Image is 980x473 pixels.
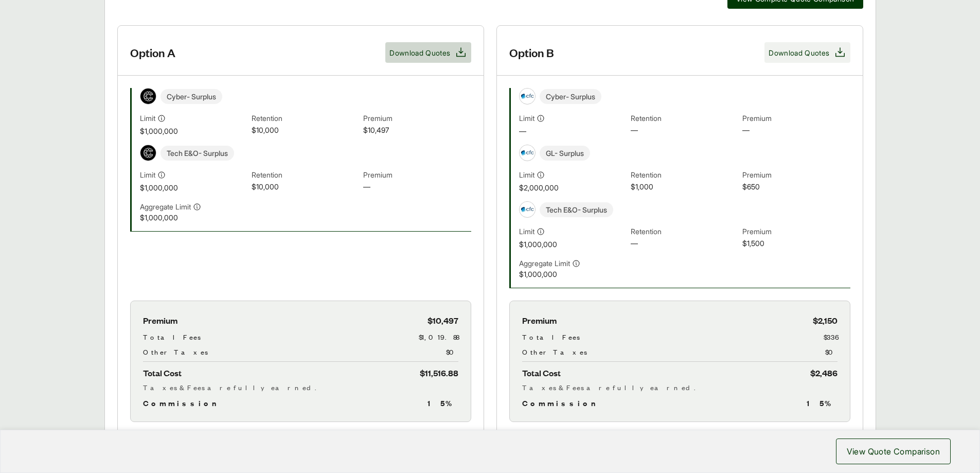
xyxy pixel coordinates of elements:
[631,125,738,136] span: —
[847,445,940,458] span: View Quote Comparison
[742,226,850,238] span: Premium
[807,397,838,409] span: 15 %
[522,382,838,393] div: Taxes & Fees are fully earned.
[522,331,580,342] span: Total Fees
[419,331,458,342] span: $1,019.88
[519,226,534,237] span: Limit
[140,201,191,212] span: Aggregate Limit
[140,145,156,161] img: Coalition
[813,313,838,327] span: $2,150
[540,89,601,104] span: Cyber - Surplus
[140,212,247,223] span: $1,000,000
[143,366,182,380] span: Total Cost
[631,169,738,181] span: Retention
[522,313,557,327] span: Premium
[130,45,175,60] h3: Option A
[764,42,850,63] button: Download Quotes
[742,169,850,181] span: Premium
[446,346,458,357] span: $0
[519,126,627,136] span: —
[519,113,534,124] span: Limit
[363,113,471,125] span: Premium
[143,346,208,357] span: Other Taxes
[519,182,627,193] span: $2,000,000
[836,439,951,464] button: View Quote Comparison
[143,382,458,393] div: Taxes & Fees are fully earned.
[631,181,738,193] span: $1,000
[420,366,458,380] span: $11,516.88
[143,313,177,327] span: Premium
[810,366,838,380] span: $2,486
[363,181,471,193] span: —
[509,45,554,60] h3: Option B
[385,42,471,63] button: Download Quotes
[389,47,450,58] span: Download Quotes
[140,126,247,136] span: $1,000,000
[161,89,222,104] span: Cyber - Surplus
[742,181,850,193] span: $650
[427,397,458,409] span: 15 %
[252,113,359,125] span: Retention
[363,125,471,136] span: $10,497
[742,113,850,125] span: Premium
[427,313,458,327] span: $10,497
[540,202,613,217] span: Tech E&O - Surplus
[631,113,738,125] span: Retention
[825,346,838,357] span: $0
[519,239,627,250] span: $1,000,000
[520,89,535,104] img: CFC
[363,169,471,181] span: Premium
[631,238,738,250] span: —
[631,226,738,238] span: Retention
[520,145,535,161] img: CFC
[252,181,359,193] span: $10,000
[519,269,627,279] span: $1,000,000
[522,397,600,409] span: Commission
[252,169,359,181] span: Retention
[161,146,234,161] span: Tech E&O - Surplus
[143,397,221,409] span: Commission
[540,146,590,161] span: GL - Surplus
[520,202,535,217] img: CFC
[140,169,155,180] span: Limit
[252,125,359,136] span: $10,000
[742,238,850,250] span: $1,500
[140,182,247,193] span: $1,000,000
[769,47,829,58] span: Download Quotes
[824,331,838,342] span: $336
[522,346,587,357] span: Other Taxes
[143,331,201,342] span: Total Fees
[140,89,156,104] img: Coalition
[519,169,534,180] span: Limit
[519,258,570,269] span: Aggregate Limit
[522,366,561,380] span: Total Cost
[140,113,155,124] span: Limit
[742,125,850,136] span: —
